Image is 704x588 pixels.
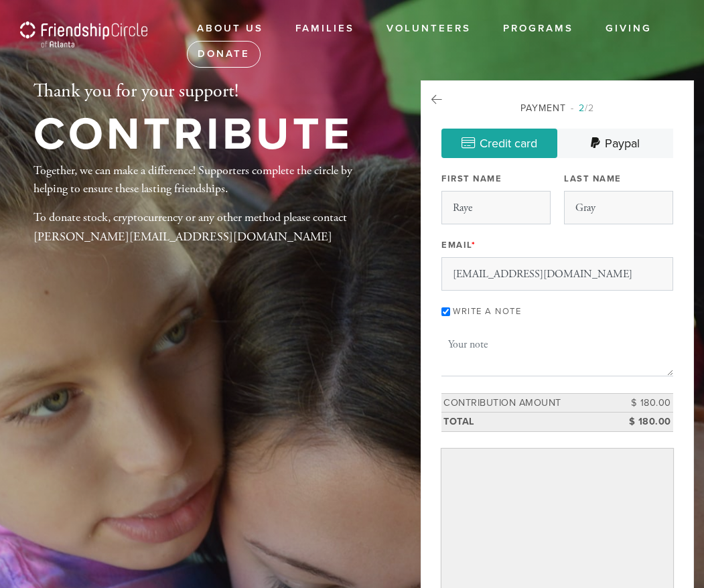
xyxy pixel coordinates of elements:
[557,129,673,158] a: Paypal
[20,21,147,60] img: Wordmark%20Atlanta%20PNG%20white.png
[187,16,273,42] a: About Us
[579,102,585,114] span: 2
[376,16,481,42] a: Volunteers
[441,173,502,185] label: First Name
[613,393,673,413] td: $ 180.00
[613,413,673,432] td: $ 180.00
[441,239,476,251] label: Email
[187,41,261,68] a: Donate
[453,306,521,317] label: Write a note
[595,16,662,42] a: Giving
[33,161,377,258] div: Together, we can make a difference! Supporters complete the circle by helping to ensure these las...
[33,113,353,157] h1: Contribute
[33,80,353,103] h2: Thank you for your support!
[33,208,377,247] p: To donate stock, cryptocurrency or any other method please contact [PERSON_NAME][EMAIL_ADDRESS][D...
[441,129,557,158] a: Credit card
[472,240,476,250] span: This field is required.
[285,16,364,42] a: Families
[493,16,583,42] a: Programs
[441,393,613,413] td: Contribution Amount
[571,102,594,114] span: /2
[441,413,613,432] td: Total
[441,101,673,115] div: Payment
[564,173,622,185] label: Last Name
